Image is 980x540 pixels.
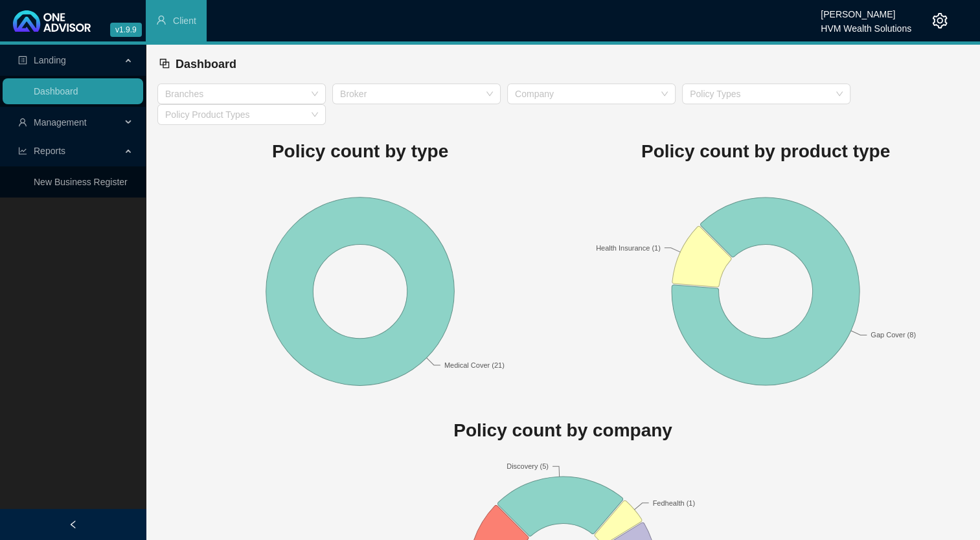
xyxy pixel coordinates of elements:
[821,3,911,17] div: [PERSON_NAME]
[156,15,166,25] span: user
[157,137,563,166] h1: Policy count by type
[821,17,911,32] div: HVM Wealth Solutions
[176,58,236,71] span: Dashboard
[13,10,91,32] img: 2df55531c6924b55f21c4cf5d4484680-logo-light.svg
[507,462,549,470] text: Discovery (5)
[653,499,695,507] text: Fedhealth (1)
[34,55,66,65] span: Landing
[110,23,142,37] span: v1.9.9
[871,331,916,339] text: Gap Cover (8)
[34,86,78,96] a: Dashboard
[34,146,65,156] span: Reports
[563,137,968,166] h1: Policy count by product type
[18,146,27,155] span: line-chart
[173,16,196,26] span: Client
[18,118,27,127] span: user
[444,361,505,368] text: Medical Cover (21)
[34,177,128,187] a: New Business Register
[596,243,661,251] text: Health Insurance (1)
[69,520,78,529] span: left
[159,58,170,69] span: block
[157,416,968,445] h1: Policy count by company
[932,13,948,28] span: setting
[18,56,27,65] span: profile
[34,117,87,128] span: Management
